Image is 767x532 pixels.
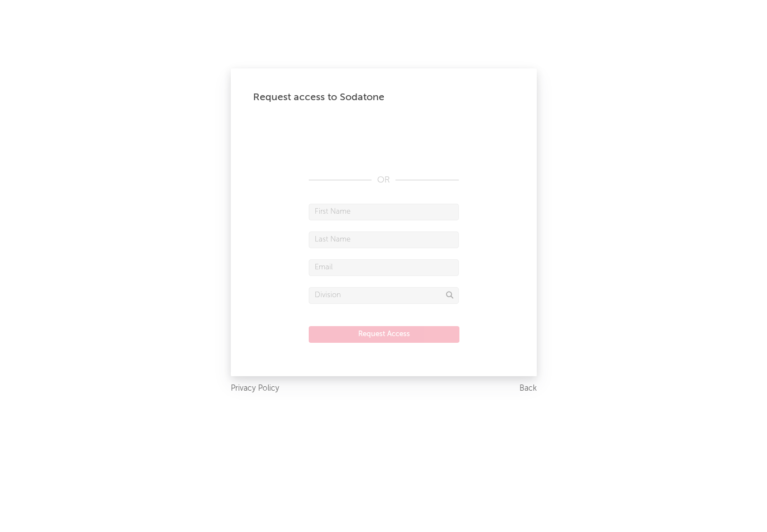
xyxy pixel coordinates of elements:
button: Request Access [309,326,459,343]
a: Privacy Policy [231,382,279,396]
div: OR [309,174,459,187]
input: First Name [309,204,459,220]
input: Division [309,287,459,304]
a: Back [519,382,537,396]
input: Email [309,259,459,276]
input: Last Name [309,231,459,248]
div: Request access to Sodatone [253,91,514,104]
